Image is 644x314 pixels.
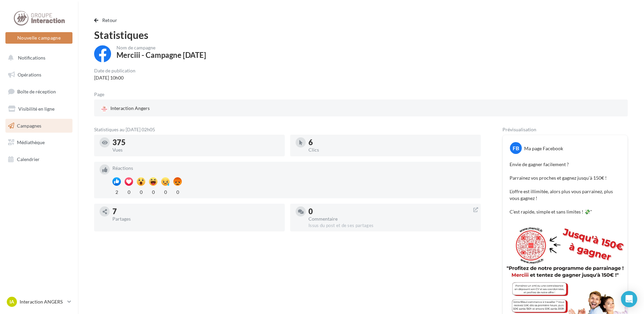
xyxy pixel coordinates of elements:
div: 7 [112,208,279,215]
div: 0 [125,187,133,196]
div: Issus du post et de ses partages [308,223,475,229]
span: Calendrier [17,156,40,162]
div: 0 [149,187,157,196]
a: Campagnes [4,119,74,133]
div: Interaction Angers [100,104,151,114]
div: Réactions [112,166,475,171]
div: Commentaire [308,217,475,221]
span: Boîte de réception [17,89,56,94]
a: Opérations [4,68,74,82]
div: 375 [112,139,279,146]
span: IA [9,298,14,305]
p: Interaction ANGERS [20,298,65,305]
div: 6 [308,139,475,146]
span: Visibilité en ligne [18,106,55,112]
span: Campagnes [17,122,41,128]
a: Médiathèque [4,135,74,150]
div: Merciii - Campagne [DATE] [116,51,206,59]
div: Open Intercom Messenger [621,291,637,307]
div: Statistiques [94,30,628,40]
span: Opérations [18,72,41,77]
span: Retour [102,17,117,23]
span: Notifications [18,55,45,61]
div: Ma page Facebook [524,145,563,152]
button: Nouvelle campagne [5,32,72,44]
a: IA Interaction ANGERS [5,295,72,308]
div: [DATE] 10h00 [94,74,135,81]
a: Interaction Angers [100,104,274,114]
div: Clics [308,148,475,152]
div: Partages [112,217,279,221]
span: Médiathèque [17,139,45,145]
div: Prévisualisation [502,127,628,132]
div: Page [94,92,110,97]
div: 2 [112,187,121,196]
div: Vues [112,148,279,152]
a: Calendrier [4,152,74,166]
button: Retour [94,16,120,24]
div: 0 [161,187,170,196]
div: Date de publication [94,68,135,73]
p: Envie de gagner facilement ? Parrainez vos proches et gagnez jusqu’à 150€ ! L’offre est illimitée... [510,161,621,215]
button: Notifications [4,51,71,65]
div: 0 [137,187,145,196]
div: 0 [308,208,475,215]
a: Visibilité en ligne [4,102,74,116]
div: FB [510,142,522,154]
div: Statistiques au [DATE] 02h05 [94,127,481,132]
a: Boîte de réception [4,84,74,99]
div: Nom de campagne [116,45,206,50]
div: 0 [173,187,182,196]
